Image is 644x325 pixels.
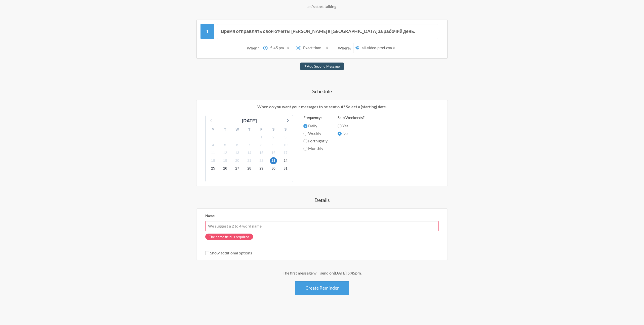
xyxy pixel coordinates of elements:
[205,221,439,231] input: We suggest a 2 to 4 word name
[234,149,241,156] span: Saturday 13 September 2025
[338,115,365,121] label: Skip Weekends?
[222,149,229,156] span: Friday 12 September 2025
[210,149,217,156] span: Thursday 11 September 2025
[234,157,241,164] span: Saturday 20 September 2025
[303,123,328,129] label: Daily
[210,165,217,172] span: Thursday 25 September 2025
[258,141,265,148] span: Monday 8 September 2025
[282,165,289,172] span: Wednesday 1 October 2025
[303,139,307,143] input: Fortnightly
[338,123,365,129] label: Yes
[207,126,219,133] div: M
[282,157,289,164] span: Wednesday 24 September 2025
[270,165,277,172] span: Tuesday 30 September 2025
[267,126,279,133] div: S
[176,270,468,276] div: The first message will send on .
[300,63,344,70] button: Add Second Message
[217,24,438,39] input: Message
[222,165,229,172] span: Friday 26 September 2025
[222,141,229,148] span: Friday 5 September 2025
[246,165,253,172] span: Sunday 28 September 2025
[303,130,328,136] label: Weekly
[338,124,342,128] input: Yes
[338,132,342,136] input: No
[240,118,259,124] div: [DATE]
[210,141,217,148] span: Thursday 4 September 2025
[282,149,289,156] span: Wednesday 17 September 2025
[303,132,307,136] input: Weekly
[234,141,241,148] span: Saturday 6 September 2025
[219,126,231,133] div: T
[270,149,277,156] span: Tuesday 16 September 2025
[282,134,289,141] span: Wednesday 3 September 2025
[176,196,468,203] h4: Details
[234,165,241,172] span: Saturday 27 September 2025
[270,134,277,141] span: Tuesday 2 September 2025
[258,157,265,164] span: Monday 22 September 2025
[270,141,277,148] span: Tuesday 9 September 2025
[210,157,217,164] span: Thursday 18 September 2025
[243,126,255,133] div: T
[246,149,253,156] span: Sunday 14 September 2025
[200,104,444,110] p: When do you want your messages to be sent out? Select a (starting) date.
[247,43,261,53] div: When?
[303,147,307,151] input: Monthly
[282,141,289,148] span: Wednesday 10 September 2025
[303,115,328,121] label: Frequency:
[334,270,361,275] strong: [DATE] 5:45pm
[258,134,265,141] span: Monday 1 September 2025
[246,141,253,148] span: Sunday 7 September 2025
[258,165,265,172] span: Monday 29 September 2025
[205,251,209,255] input: Show additional options
[255,126,267,133] div: F
[176,88,468,95] h4: Schedule
[176,4,468,10] p: Let's start talking!
[231,126,243,133] div: W
[295,281,349,295] button: Create Reminder
[205,234,253,240] span: The name field is required
[303,145,328,151] label: Monthly
[338,130,365,136] label: No
[279,126,292,133] div: S
[205,250,252,255] label: Show additional options
[205,213,215,218] label: Name
[303,124,307,128] input: Daily
[222,157,229,164] span: Friday 19 September 2025
[303,138,328,144] label: Fortnightly
[338,43,353,53] div: Where?
[258,149,265,156] span: Monday 15 September 2025
[246,157,253,164] span: Sunday 21 September 2025
[270,157,277,164] span: Tuesday 23 September 2025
